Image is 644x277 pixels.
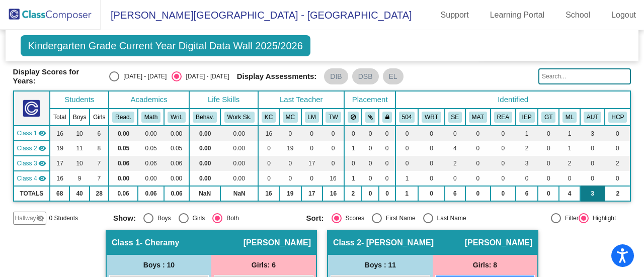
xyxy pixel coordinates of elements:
[50,171,69,186] td: 16
[301,171,323,186] td: 0
[383,68,404,84] mat-chip: EL
[17,174,37,183] span: Class 4
[220,126,258,141] td: 0.00
[379,126,395,141] td: 0
[395,171,418,186] td: 1
[328,255,433,275] div: Boys : 11
[395,186,418,201] td: 1
[344,141,362,156] td: 1
[342,214,364,223] div: Scores
[580,109,605,126] th: Autism Program
[164,186,189,201] td: 0.06
[15,214,36,223] span: Hallway
[445,186,465,201] td: 6
[138,171,164,186] td: 0.00
[301,156,323,171] td: 17
[14,126,50,141] td: Katelynn Cheramy - Cheramy
[516,141,538,156] td: 2
[224,112,255,123] button: Work Sk.
[465,109,491,126] th: Enrich math plan
[465,126,491,141] td: 0
[580,156,605,171] td: 0
[559,109,580,126] th: Multi-Language Learner
[333,238,361,248] span: Class 2
[17,159,37,168] span: Class 3
[608,112,627,123] button: HCP
[465,186,491,201] td: 0
[69,141,90,156] td: 11
[323,126,345,141] td: 0
[589,214,616,223] div: Highlight
[561,214,579,223] div: Filter
[164,141,189,156] td: 0.05
[344,91,395,109] th: Placement
[445,156,465,171] td: 2
[13,67,102,85] span: Display Scores for Years:
[491,141,516,156] td: 0
[220,141,258,156] td: 0.00
[262,112,276,123] button: KC
[168,112,186,123] button: Writ.
[301,126,323,141] td: 0
[138,156,164,171] td: 0.06
[69,126,90,141] td: 10
[362,109,379,126] th: Keep with students
[113,213,299,223] mat-radio-group: Select an option
[538,68,631,84] input: Search...
[395,156,418,171] td: 0
[538,171,559,186] td: 0
[433,255,537,275] div: Girls: 8
[605,186,630,201] td: 2
[14,156,50,171] td: Lorrie Maggio Huber - Maggio Huber
[301,141,323,156] td: 0
[516,126,538,141] td: 1
[138,186,164,201] td: 0.06
[182,72,229,81] div: [DATE] - [DATE]
[399,112,415,123] button: 504
[445,126,465,141] td: 0
[189,214,205,223] div: Girls
[418,186,445,201] td: 0
[38,159,46,167] mat-icon: visibility
[395,109,418,126] th: 504 Plan
[422,112,441,123] button: WRT
[38,129,46,137] mat-icon: visibility
[418,171,445,186] td: 0
[418,126,445,141] td: 0
[323,186,345,201] td: 16
[433,214,466,223] div: Last Name
[69,156,90,171] td: 10
[395,126,418,141] td: 0
[279,126,301,141] td: 0
[605,141,630,156] td: 0
[538,186,559,201] td: 0
[344,156,362,171] td: 0
[258,91,344,109] th: Last Teacher
[189,186,220,201] td: NaN
[605,171,630,186] td: 0
[222,214,239,223] div: Both
[494,112,512,123] button: REA
[109,186,138,201] td: 0.06
[283,112,298,123] button: MC
[69,186,90,201] td: 40
[445,141,465,156] td: 4
[189,141,220,156] td: 0.00
[418,156,445,171] td: 0
[352,68,379,84] mat-chip: DSB
[491,186,516,201] td: 0
[112,112,134,123] button: Read.
[605,126,630,141] td: 0
[38,174,46,182] mat-icon: visibility
[109,71,229,81] mat-radio-group: Select an option
[21,35,310,56] span: Kindergarten Grade Current Year Digital Data Wall 2025/2026
[50,109,69,126] th: Total
[418,141,445,156] td: 0
[418,109,445,126] th: Writing Plan
[516,109,538,126] th: Individualized Education Plan
[69,109,90,126] th: Boys
[605,156,630,171] td: 2
[109,156,138,171] td: 0.06
[14,171,50,186] td: Tammy Warren - Warren
[448,112,462,123] button: SE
